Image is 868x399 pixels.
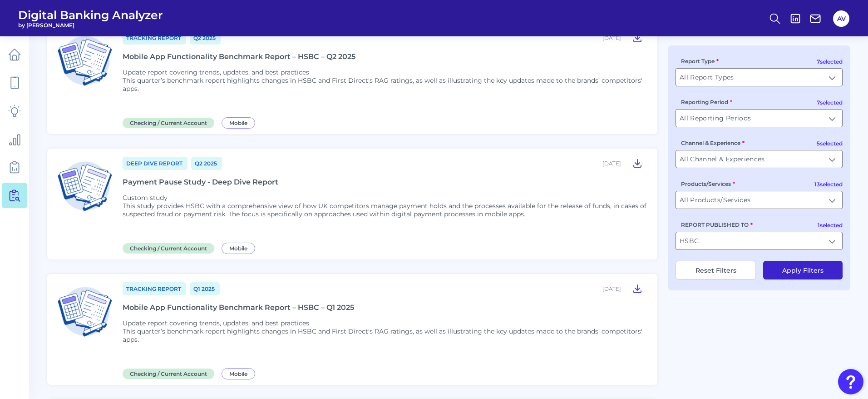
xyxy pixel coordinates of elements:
p: This quarter’s benchmark report highlights changes in HSBC and First Direct's RAG ratings, as wel... [123,76,646,93]
span: Mobile [222,368,255,379]
button: Payment Pause Study - Deep Dive Report [628,156,646,170]
span: Checking / Current Account [123,118,214,128]
span: Update report covering trends, updates, and best practices [123,319,309,327]
img: Checking / Current Account [54,281,115,342]
button: Open Resource Center [838,369,863,394]
a: Checking / Current Account [123,244,218,252]
span: Checking / Current Account [123,369,214,379]
a: Deep Dive Report [123,157,187,170]
a: Q1 2025 [190,282,220,295]
span: Update report covering trends, updates, and best practices [123,68,309,76]
a: Mobile [222,118,259,127]
div: Mobile App Functionality Benchmark Report – HSBC – Q2 2025 [123,52,355,61]
label: Report Type [681,58,719,65]
img: Checking / Current Account [54,30,115,91]
div: [DATE] [602,160,621,167]
img: Checking / Current Account [54,156,115,217]
a: Checking / Current Account [123,369,218,378]
span: Checking / Current Account [123,243,214,254]
p: This quarter’s benchmark report highlights changes in HSBC and First Direct's RAG ratings, as wel... [123,327,646,344]
a: Checking / Current Account [123,118,218,127]
a: Tracking Report [123,282,186,295]
div: Mobile App Functionality Benchmark Report – HSBC – Q1 2025 [123,303,354,312]
span: Mobile [222,117,255,129]
label: Channel & Experience [681,140,745,146]
a: Mobile [222,369,259,378]
span: Mobile [222,243,255,254]
button: AV [833,10,849,27]
a: Q2 2025 [190,31,221,45]
div: [DATE] [602,35,621,41]
span: by [PERSON_NAME] [18,22,163,29]
span: Custom study [123,194,168,202]
a: Q2 2025 [191,157,222,170]
div: Payment Pause Study - Deep Dive Report [123,178,278,186]
button: Apply Filters [763,261,843,279]
div: [DATE] [602,285,621,292]
label: Products/Services [681,180,735,187]
span: Digital Banking Analyzer [18,8,163,22]
p: This study provides HSBC with a comprehensive view of how UK competitors manage payment holds and... [123,202,646,218]
a: Tracking Report [123,31,186,45]
label: Reporting Period [681,99,732,105]
button: Reset Filters [676,261,756,279]
label: REPORT PUBLISHED TO [681,221,753,228]
a: Mobile [222,244,259,252]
